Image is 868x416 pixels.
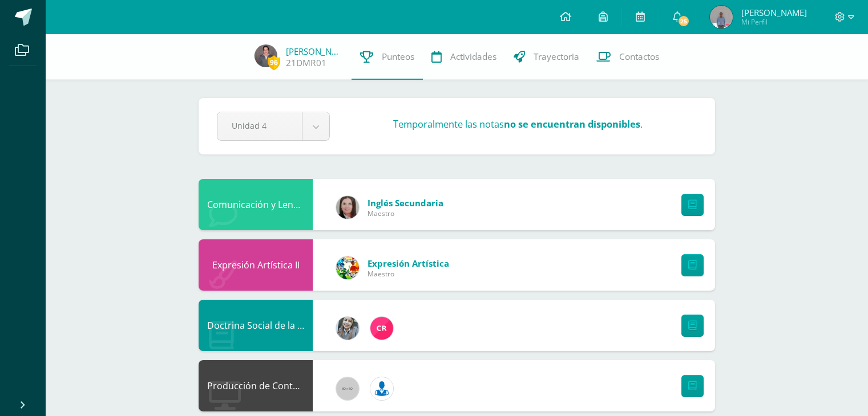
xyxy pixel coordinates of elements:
[534,51,579,63] span: Trayectoria
[336,317,359,340] img: cba4c69ace659ae4cf02a5761d9a2473.png
[370,377,393,400] img: 6ed6846fa57649245178fca9fc9a58dd.png
[741,17,807,27] span: Mi Perfil
[619,51,659,63] span: Contactos
[370,317,393,340] img: 866c3f3dc5f3efb798120d7ad13644d9.png
[677,15,690,27] span: 25
[286,46,343,57] a: [PERSON_NAME]
[505,34,588,80] a: Trayectoria
[393,118,643,130] h3: Temporalmente las notas .
[199,300,313,351] div: Doctrina Social de la Iglesia
[268,55,280,70] span: 96
[588,34,668,80] a: Contactos
[336,196,359,219] img: 8af0450cf43d44e38c4a1497329761f3.png
[286,57,326,69] a: 21DMR01
[382,51,414,63] span: Punteos
[199,179,313,230] div: Comunicación y Lenguaje L3 Inglés
[368,197,443,209] span: Inglés Secundaria
[352,34,423,80] a: Punteos
[504,118,640,130] strong: no se encuentran disponibles
[336,256,359,279] img: 159e24a6ecedfdf8f489544946a573f0.png
[368,269,449,279] span: Maestro
[741,7,807,18] span: [PERSON_NAME]
[199,360,313,411] div: Producción de Contenidos Digitales
[450,51,496,63] span: Actividades
[199,239,313,291] div: Expresión Artística II
[217,112,329,140] a: Unidad 4
[255,44,277,67] img: 842d59e8866897ff6b93f5488f6b47a9.png
[423,34,505,80] a: Actividades
[710,6,733,28] img: 4d392aab5ef289e5f86a0868215967f5.png
[232,112,288,139] span: Unidad 4
[368,258,449,269] span: Expresión Artística
[368,209,443,218] span: Maestro
[336,377,359,400] img: 60x60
